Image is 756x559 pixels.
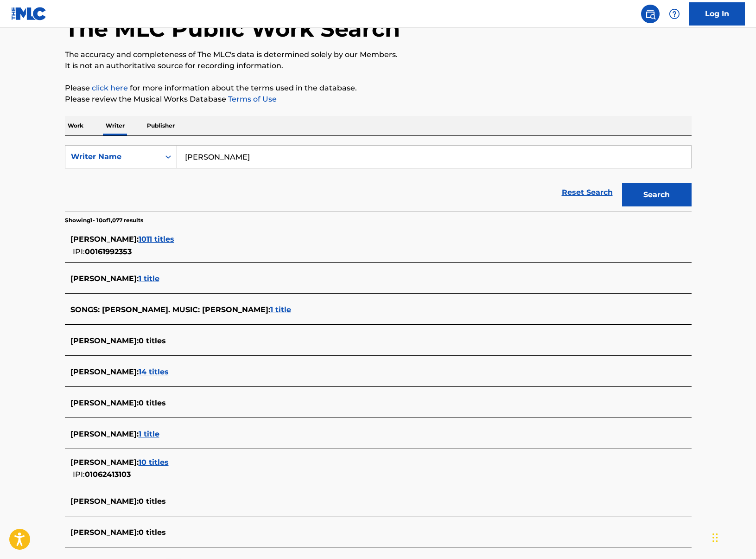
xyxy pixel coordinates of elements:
[139,367,169,376] span: 14 titles
[622,183,692,206] button: Search
[85,247,132,256] span: 00161992353
[65,145,692,211] form: Search Form
[70,528,139,537] span: [PERSON_NAME] :
[65,83,692,94] p: Please for more information about the terms used in the database.
[70,398,139,407] span: [PERSON_NAME] :
[641,5,660,23] a: Public Search
[11,7,47,20] img: MLC Logo
[70,367,139,376] span: [PERSON_NAME] :
[144,116,178,135] p: Publisher
[92,84,128,92] a: click here
[645,8,656,19] img: search
[65,94,692,105] p: Please review the Musical Works Database
[85,470,131,479] span: 01062413103
[65,49,692,60] p: The accuracy and completeness of The MLC's data is determined solely by our Members.
[73,470,85,479] span: IPI:
[226,95,277,103] a: Terms of Use
[557,182,617,203] a: Reset Search
[665,5,684,23] div: Help
[139,398,166,407] span: 0 titles
[139,458,169,467] span: 10 titles
[73,247,85,256] span: IPI:
[669,8,680,19] img: help
[139,235,174,244] span: 1011 titles
[65,216,143,225] p: Showing 1 - 10 of 1,077 results
[65,60,692,71] p: It is not an authoritative source for recording information.
[689,2,745,26] a: Log In
[712,524,718,552] div: Drag
[70,458,139,467] span: [PERSON_NAME] :
[70,235,139,244] span: [PERSON_NAME] :
[710,514,756,559] iframe: Chat Widget
[71,151,154,162] div: Writer Name
[139,430,159,438] span: 1 title
[270,305,291,314] span: 1 title
[103,116,127,135] p: Writer
[139,528,166,537] span: 0 titles
[139,274,159,283] span: 1 title
[139,336,166,345] span: 0 titles
[139,497,166,506] span: 0 titles
[70,430,139,438] span: [PERSON_NAME] :
[70,305,270,314] span: SONGS: [PERSON_NAME]. MUSIC: [PERSON_NAME] :
[65,15,400,43] h1: The MLC Public Work Search
[70,497,139,506] span: [PERSON_NAME] :
[70,336,139,345] span: [PERSON_NAME] :
[70,274,139,283] span: [PERSON_NAME] :
[65,116,86,135] p: Work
